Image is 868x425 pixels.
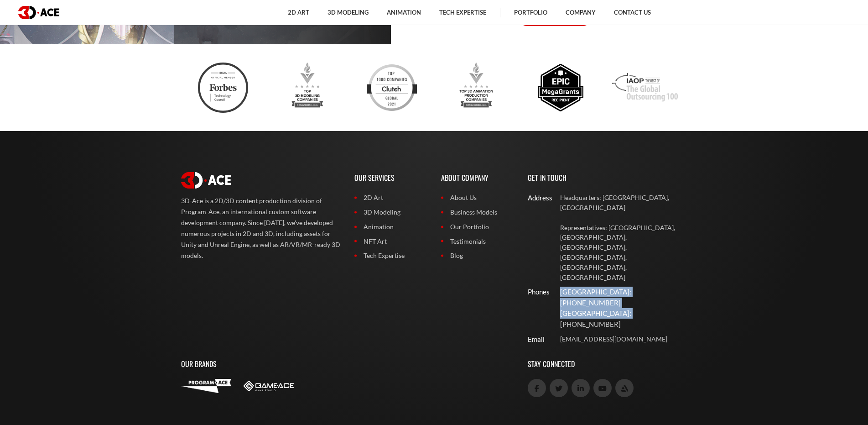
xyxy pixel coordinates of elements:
[354,207,427,217] a: 3D Modeling
[441,222,514,232] a: Our Portfolio
[535,63,586,113] img: Epic megagrants recipient
[441,163,514,193] p: About Company
[560,287,687,308] p: [GEOGRAPHIC_DATA]: [PHONE_NUMBER]
[354,222,427,232] a: Animation
[560,223,687,283] p: Representatives: [GEOGRAPHIC_DATA], [GEOGRAPHIC_DATA], [GEOGRAPHIC_DATA], [GEOGRAPHIC_DATA], [GEO...
[441,207,514,217] a: Business Models
[560,193,687,282] a: Headquarters: [GEOGRAPHIC_DATA], [GEOGRAPHIC_DATA] Representatives: [GEOGRAPHIC_DATA], [GEOGRAPHI...
[528,163,687,193] p: Get In Touch
[181,195,341,261] p: 3D-Ace is a 2D/3D content production division of Program-Ace, an international custom software de...
[441,251,514,261] a: Blog
[198,63,248,113] img: Ftc badge 3d ace 2024
[354,163,427,193] p: Our Services
[528,334,543,345] div: Email
[441,236,514,247] a: Testimonials
[282,63,333,113] img: Top 3d modeling companies designrush award 2023
[18,6,59,19] img: logo dark
[528,193,543,203] div: Address
[181,349,514,379] p: Our Brands
[441,193,514,203] a: About Us
[354,236,427,247] a: NFT Art
[354,193,427,203] a: 2D Art
[528,287,543,297] div: Phones
[181,379,231,393] img: Program-Ace
[612,63,678,113] img: Iaop award
[560,308,687,330] p: [GEOGRAPHIC_DATA]: [PHONE_NUMBER]
[367,63,417,113] img: Clutch top developers
[560,334,687,344] a: [EMAIL_ADDRESS][DOMAIN_NAME]
[528,349,687,379] p: Stay Connected
[354,251,427,261] a: Tech Expertise
[244,381,294,391] img: Game-Ace
[560,193,687,213] p: Headquarters: [GEOGRAPHIC_DATA], [GEOGRAPHIC_DATA]
[181,172,231,189] img: logo white
[451,63,501,113] img: Top 3d animation production companies designrush 2023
